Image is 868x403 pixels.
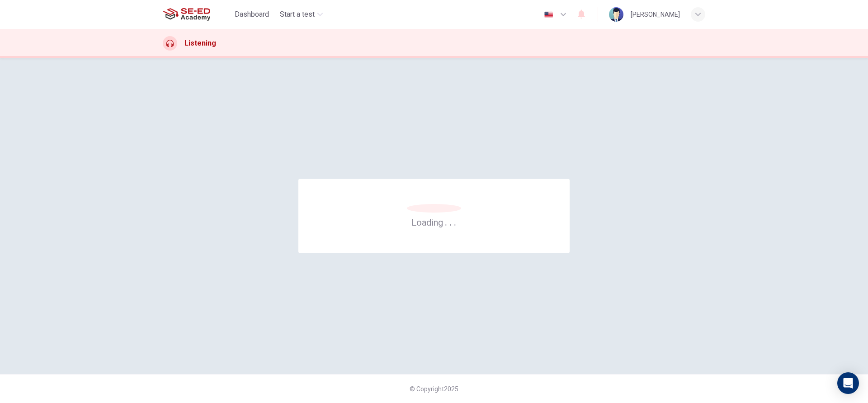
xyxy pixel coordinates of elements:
[837,372,859,394] div: Open Intercom Messenger
[235,9,269,20] span: Dashboard
[184,38,216,49] h1: Listening
[163,5,231,23] a: SE-ED Academy logo
[631,9,680,20] div: [PERSON_NAME]
[609,7,623,22] img: Profile picture
[163,5,210,23] img: SE-ED Academy logo
[231,6,273,23] button: Dashboard
[449,214,452,229] h6: .
[276,6,326,23] button: Start a test
[280,9,315,20] span: Start a test
[444,214,448,229] h6: .
[453,214,457,229] h6: .
[543,11,554,18] img: en
[411,216,457,228] h6: Loading
[410,385,458,393] span: © Copyright 2025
